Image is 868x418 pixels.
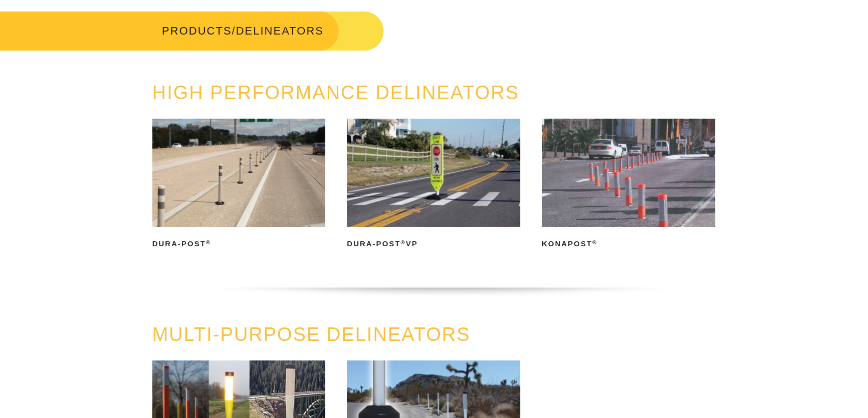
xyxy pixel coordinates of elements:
[152,82,519,103] a: HIGH PERFORMANCE DELINEATORS
[542,119,715,252] a: KonaPost®
[152,119,326,252] a: Dura-Post®
[162,25,232,37] a: PRODUCTS
[400,239,405,245] sup: ®
[347,236,520,252] h2: Dura-Post VP
[592,239,597,245] sup: ®
[206,239,211,245] sup: ®
[347,119,520,252] a: Dura-Post®VP
[236,25,324,37] span: DELINEATORS
[152,324,471,345] a: MULTI-PURPOSE DELINEATORS
[542,236,715,252] h2: KonaPost
[152,236,326,252] h2: Dura-Post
